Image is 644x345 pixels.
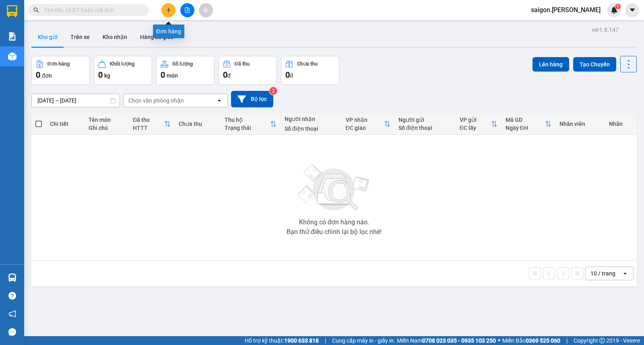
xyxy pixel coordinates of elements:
span: | [566,336,568,345]
div: VP nhận [346,117,384,123]
div: Nhãn [609,121,633,127]
span: 1 [616,4,619,9]
span: Cung cấp máy in - giấy in: [332,336,395,345]
div: ĐC lấy [460,125,491,131]
span: 0 [98,70,103,80]
div: Không có đơn hàng nào. [299,219,369,226]
div: Mã GD [506,117,545,123]
div: Chưa thu [297,61,318,67]
div: Khối lượng [110,61,134,67]
button: Hàng đã giao [134,27,180,47]
img: svg+xml;base64,PHN2ZyBjbGFzcz0ibGlzdC1wbHVnX19zdmciIHhtbG5zPSJodHRwOi8vd3d3LnczLm9yZy8yMDAwL3N2Zy... [294,160,374,216]
span: notification [8,310,16,318]
button: plus [161,3,175,17]
div: Số lượng [172,61,193,67]
div: Ngày ĐH [506,125,545,131]
span: đ [227,72,231,79]
span: | [325,336,326,345]
button: Chưa thu0đ [281,56,339,85]
input: Tìm tên, số ĐT hoặc mã đơn [44,6,139,14]
div: Tên món [89,117,125,123]
div: ver 1.8.147 [592,25,619,34]
button: Trên xe [64,27,96,47]
th: Toggle SortBy [129,113,175,135]
span: caret-down [629,6,636,14]
button: Kho nhận [96,27,134,47]
span: copyright [599,338,605,343]
th: Toggle SortBy [456,113,502,135]
div: Nhân viên [559,121,601,127]
div: 10 / trang [590,269,615,277]
div: Thu hộ [225,117,270,123]
button: Đã thu0đ [219,56,277,85]
img: solution-icon [8,32,17,41]
button: Tạo Chuyến [573,57,616,72]
span: đơn [42,72,52,79]
button: Số lượng0món [156,56,215,85]
span: kg [104,72,110,79]
button: Kho gửi [31,27,64,47]
span: aim [203,7,208,13]
img: logo-vxr [7,5,17,17]
div: ĐC giao [346,125,384,131]
span: ⚪️ [498,339,500,342]
span: 0 [36,70,40,80]
th: Toggle SortBy [502,113,556,135]
span: Miền Bắc [502,336,560,345]
span: Miền Nam [397,336,496,345]
div: Ghi chú [89,125,125,131]
div: Người nhận [285,116,338,122]
button: Bộ lọc [231,91,273,107]
th: Toggle SortBy [221,113,281,135]
svg: open [622,270,628,277]
div: Đơn hàng [47,61,70,67]
span: question-circle [8,292,16,300]
span: 0 [161,70,165,80]
button: Khối lượng0kg [94,56,152,85]
div: Đã thu [133,117,164,123]
div: Chi tiết [50,121,80,127]
button: Đơn hàng0đơn [31,56,90,85]
div: Bạn thử điều chỉnh lại bộ lọc nhé! [287,229,382,235]
span: Hỗ trợ kỹ thuật: [245,336,319,345]
button: file-add [180,3,194,17]
strong: 0369 525 060 [526,337,560,344]
div: Số điện thoại [285,125,338,132]
img: warehouse-icon [8,273,17,282]
strong: 1900 633 818 [284,337,319,344]
div: Số điện thoại [398,125,452,131]
strong: 0708 023 035 - 0935 103 250 [422,337,496,344]
th: Toggle SortBy [342,113,394,135]
span: món [167,72,178,79]
span: đ [290,72,293,79]
div: HTTT [133,125,164,131]
sup: 2 [269,87,277,95]
button: caret-down [625,3,639,17]
span: plus [166,7,171,13]
svg: open [216,97,223,104]
div: Chọn văn phòng nhận [128,97,184,105]
span: saigon.[PERSON_NAME] [524,5,607,15]
span: 0 [285,70,290,80]
img: icon-new-feature [611,6,618,14]
img: warehouse-icon [8,52,17,61]
div: Trạng thái [225,125,270,131]
sup: 1 [615,4,621,9]
div: Đã thu [235,61,250,67]
button: aim [199,3,213,17]
span: message [8,328,16,336]
button: Lên hàng [533,57,569,72]
span: search [33,7,39,13]
div: Người gửi [398,117,452,123]
span: file-add [184,7,190,13]
input: Select a date range. [32,94,120,107]
span: 0 [223,70,227,80]
div: Chưa thu [179,121,217,127]
div: VP gửi [460,117,491,123]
